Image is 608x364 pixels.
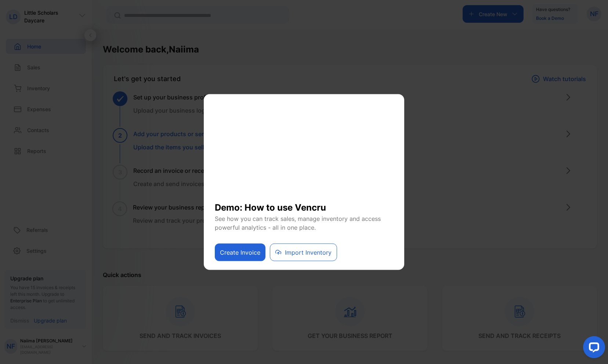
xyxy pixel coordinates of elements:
p: See how you can track sales, manage inventory and access powerful analytics - all in one place. [215,214,393,232]
button: Import Inventory [270,244,337,261]
iframe: YouTube video player [215,103,393,195]
button: Create Invoice [215,244,265,261]
h1: Demo: How to use Vencru [215,195,393,214]
iframe: LiveChat chat widget [577,333,608,364]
